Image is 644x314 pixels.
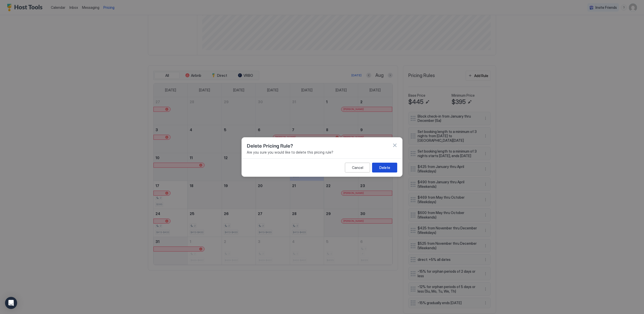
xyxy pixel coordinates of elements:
div: Open Intercom Messenger [5,297,17,309]
button: Cancel [345,163,370,172]
span: Delete Pricing Rule? [247,142,293,149]
button: Delete [372,163,397,172]
span: Are you sure you would like to delete this pricing rule? [247,150,397,155]
div: Cancel [352,165,363,170]
div: Delete [379,165,390,170]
